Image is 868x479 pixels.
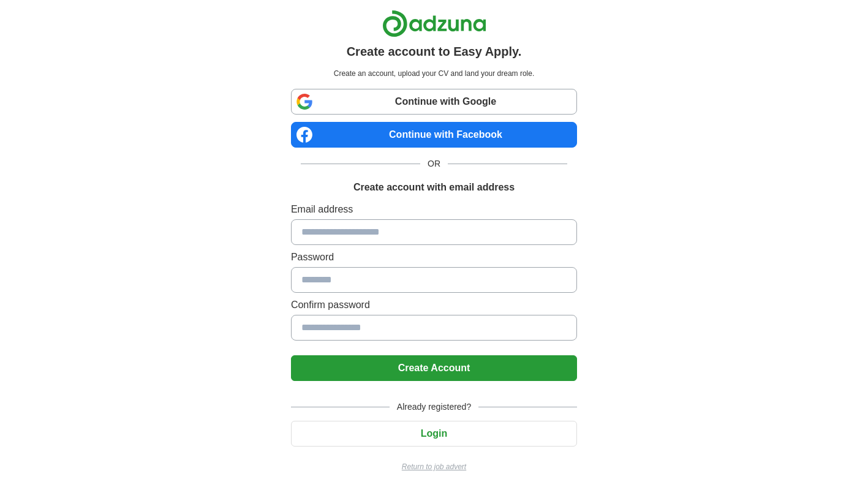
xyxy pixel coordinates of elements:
span: Already registered? [390,401,478,413]
a: Continue with Google [291,89,577,115]
h1: Create account to Easy Apply. [347,42,522,61]
button: Login [291,421,577,447]
a: Continue with Facebook [291,122,577,148]
h1: Create account with email address [353,180,515,195]
span: OR [420,157,448,170]
p: Create an account, upload your CV and land your dream role. [293,68,575,79]
a: Login [291,428,577,439]
label: Confirm password [291,298,577,312]
label: Password [291,250,577,265]
label: Email address [291,202,577,217]
img: Adzuna logo [382,10,486,37]
a: Return to job advert [291,461,577,472]
button: Create Account [291,355,577,381]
